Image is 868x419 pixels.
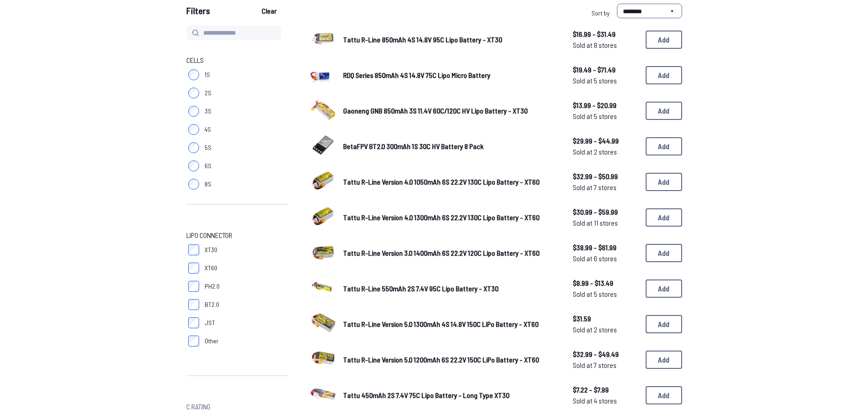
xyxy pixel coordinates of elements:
button: Add [646,137,682,155]
input: Other [188,336,199,347]
a: image [310,310,336,338]
span: 5S [205,143,211,152]
span: Sold at 8 stores [573,40,638,51]
img: image [310,203,336,229]
a: Tattu R-Line Version 3.0 1400mAh 6S 22.2V 120C Lipo Battery - XT60 [343,248,558,259]
input: JST [188,317,199,328]
span: $32.99 - $50.99 [573,171,638,182]
span: Other [205,336,219,346]
img: image [310,310,336,336]
a: Tattu R-Line 550mAh 2S 7.4V 95C Lipo Battery - XT30 [343,283,558,294]
button: Add [646,66,682,84]
button: Add [646,31,682,49]
span: 2S [205,88,211,98]
span: $29.99 - $44.99 [573,135,638,146]
span: LiPo Connector [186,230,232,241]
a: image [310,203,336,232]
span: Tattu R-Line Version 4.0 1300mAh 6S 22.2V 130C Lipo Battery - XT60 [343,213,539,222]
a: image [310,132,336,160]
img: image [310,97,336,122]
img: image [310,274,336,300]
span: Tattu R-Line Version 3.0 1400mAh 6S 22.2V 120C Lipo Battery - XT60 [343,248,539,257]
span: Tattu R-Line Version 5.0 1300mAh 4S 14.8V 150C LiPo Battery - XT60 [343,320,539,328]
span: Tattu R-Line 850mAh 4S 14.8V 95C Lipo Battery - XT30 [343,35,502,44]
span: $38.99 - $61.99 [573,242,638,253]
span: JST [205,318,215,327]
button: Add [646,351,682,369]
input: 8S [188,179,199,190]
span: 3S [205,107,211,116]
span: Filters [186,4,210,22]
span: BT2.0 [205,300,219,309]
a: BetaFPV BT2.0 300mAh 1S 30C HV Battery 8 Pack [343,141,558,152]
span: RDQ Series 850mAh 4S 14.8V 75C Lipo Micro Battery [343,71,490,79]
a: Gaoneng GNB 850mAh 3S 11.4V 60C/120C HV Lipo Battery - XT30 [343,105,558,116]
span: $19.49 - $71.49 [573,64,638,75]
span: Sold at 2 stores [573,146,638,157]
a: Tattu R-Line Version 5.0 1200mAh 6S 22.2V 150C LiPo Battery - XT60 [343,354,558,365]
span: $7.22 - $7.99 [573,384,638,395]
a: image [310,274,336,303]
span: 1S [205,70,210,79]
button: Add [646,102,682,120]
input: 5S [188,142,199,153]
button: Add [646,279,682,298]
span: Gaoneng GNB 850mAh 3S 11.4V 60C/120C HV Lipo Battery - XT30 [343,106,528,115]
a: Tattu R-Line 850mAh 4S 14.8V 95C Lipo Battery - XT30 [343,34,558,45]
span: Sold at 11 stores [573,217,638,228]
input: 6S [188,160,199,171]
span: $30.99 - $59.99 [573,207,638,217]
span: C Rating [186,401,211,412]
button: Add [646,244,682,262]
input: XT60 [188,263,199,274]
button: Add [646,208,682,227]
a: image [310,61,336,89]
span: Sold at 5 stores [573,289,638,300]
img: image [310,132,336,158]
a: Tattu R-Line Version 4.0 1050mAh 6S 22.2V 130C Lipo Battery - XT60 [343,176,558,187]
span: Tattu R-Line 550mAh 2S 7.4V 95C Lipo Battery - XT30 [343,284,498,293]
span: Sold at 6 stores [573,253,638,264]
span: Tattu R-Line Version 4.0 1050mAh 6S 22.2V 130C Lipo Battery - XT60 [343,177,539,186]
input: 3S [188,106,199,117]
span: Cells [186,55,204,66]
span: Sold at 2 stores [573,324,638,335]
span: $32.99 - $49.49 [573,349,638,360]
input: 2S [188,88,199,98]
button: Add [646,173,682,191]
span: Sold at 7 stores [573,360,638,371]
span: 6S [205,161,211,171]
img: image [310,61,336,87]
span: $8.99 - $13.49 [573,278,638,289]
a: image [310,381,336,409]
img: image [310,381,336,407]
img: image [310,346,336,371]
input: XT30 [188,244,199,255]
span: PH2.0 [205,282,220,291]
img: image [310,168,336,193]
a: image [310,346,336,374]
img: image [310,239,336,264]
span: Sort by [591,9,610,17]
input: 1S [188,69,199,80]
span: Sold at 5 stores [573,111,638,122]
a: image [310,26,336,54]
a: Tattu R-Line Version 5.0 1300mAh 4S 14.8V 150C LiPo Battery - XT60 [343,319,558,330]
span: 8S [205,180,211,189]
button: Clear [254,4,284,18]
span: $16.99 - $31.49 [573,29,638,40]
span: BetaFPV BT2.0 300mAh 1S 30C HV Battery 8 Pack [343,142,483,150]
span: Tattu 450mAh 2S 7.4V 75C Lipo Battery - Long Type XT30 [343,391,509,399]
span: 4S [205,125,211,134]
span: Sold at 4 stores [573,395,638,406]
input: 4S [188,124,199,135]
a: Tattu 450mAh 2S 7.4V 75C Lipo Battery - Long Type XT30 [343,390,558,401]
span: $31.59 [573,313,638,324]
select: Sort by [617,4,682,18]
button: Add [646,386,682,404]
span: Sold at 7 stores [573,182,638,193]
a: image [310,239,336,267]
a: image [310,168,336,196]
input: BT2.0 [188,299,199,310]
button: Add [646,315,682,333]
